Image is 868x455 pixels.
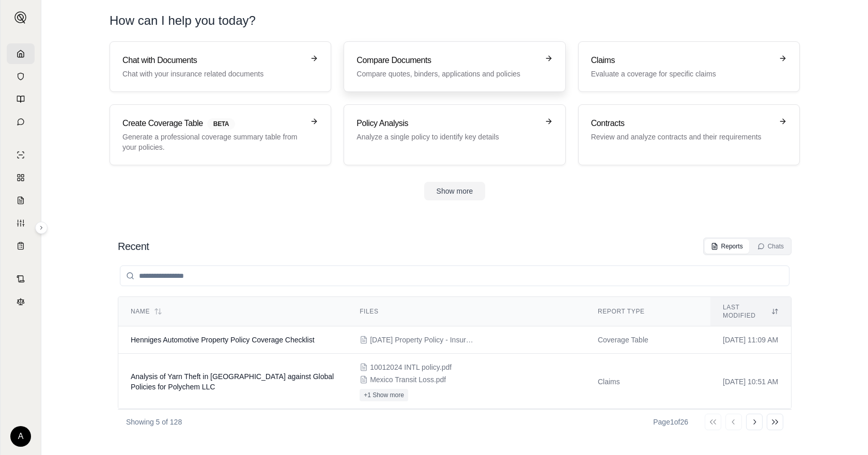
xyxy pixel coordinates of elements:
[357,69,538,79] p: Compare quotes, binders, applications and policies
[7,66,35,87] a: Documents Vault
[344,41,565,92] a: Compare DocumentsCompare quotes, binders, applications and policies
[122,54,304,67] h3: Chat with Documents
[122,69,304,79] p: Chat with your insurance related documents
[122,117,304,130] h3: Create Coverage Table
[585,326,710,354] td: Coverage Table
[357,117,538,130] h3: Policy Analysis
[710,354,791,410] td: [DATE] 10:51 AM
[424,182,486,200] button: Show more
[7,112,35,132] a: Chat
[14,11,27,24] img: Expand sidebar
[710,326,791,354] td: [DATE] 11:09 AM
[591,54,772,67] h3: Claims
[357,132,538,142] p: Analyze a single policy to identify key details
[591,69,772,79] p: Evaluate a coverage for specific claims
[35,222,48,234] button: Expand sidebar
[7,236,35,256] a: Coverage Table
[131,336,315,344] span: Henniges Automotive Property Policy Coverage Checklist
[7,43,35,64] a: Home
[131,307,335,316] div: Name
[751,239,790,254] button: Chats
[757,242,784,250] div: Chats
[110,41,331,92] a: Chat with DocumentsChat with your insurance related documents
[7,190,35,211] a: Claim Coverage
[370,335,473,345] span: 2025.05.01 Property Policy - Insured Copy.pdf
[110,12,800,29] h1: How can I help you today?
[7,213,35,233] a: Custom Report
[207,118,235,130] span: BETA
[357,54,538,67] h3: Compare Documents
[723,303,779,320] div: Last modified
[370,362,452,372] span: 10012024 INTL policy.pdf
[7,291,35,312] a: Legal Search Engine
[126,417,182,427] p: Showing 5 of 128
[7,89,35,109] a: Prompt Library
[711,242,743,250] div: Reports
[7,269,35,289] a: Contract Analysis
[370,374,446,385] span: Mexico Transit Loss.pdf
[578,41,800,92] a: ClaimsEvaluate a coverage for specific claims
[347,297,585,326] th: Files
[10,426,31,447] div: A
[131,372,334,391] span: Analysis of Yarn Theft in Mexico against Global Policies for Polychem LLC
[585,354,710,410] td: Claims
[110,104,331,165] a: Create Coverage TableBETAGenerate a professional coverage summary table from your policies.
[118,239,149,254] h2: Recent
[7,145,35,165] a: Single Policy
[122,132,304,152] p: Generate a professional coverage summary table from your policies.
[653,417,688,427] div: Page 1 of 26
[10,7,31,28] button: Expand sidebar
[591,132,772,142] p: Review and analyze contracts and their requirements
[344,104,565,165] a: Policy AnalysisAnalyze a single policy to identify key details
[7,167,35,188] a: Policy Comparisons
[578,104,800,165] a: ContractsReview and analyze contracts and their requirements
[585,297,710,326] th: Report Type
[591,117,772,130] h3: Contracts
[705,239,749,254] button: Reports
[360,389,408,401] button: +1 Show more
